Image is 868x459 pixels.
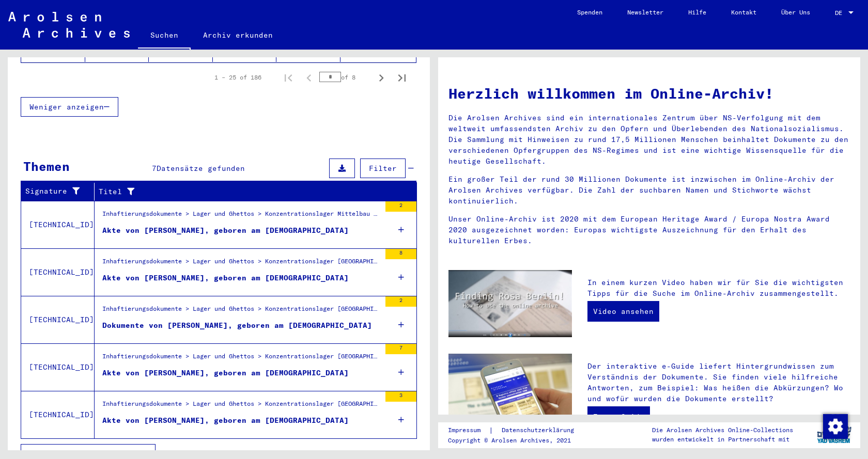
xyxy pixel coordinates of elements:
[23,157,70,176] div: Themen
[835,9,846,17] span: DE
[191,23,285,48] a: Archiv erkunden
[815,422,854,448] img: yv_logo.png
[102,257,380,271] div: Inhaftierungsdokumente > Lager und Ghettos > Konzentrationslager [GEOGRAPHIC_DATA] > Individuelle...
[102,399,380,414] div: Inhaftierungsdokumente > Lager und Ghettos > Konzentrationslager [GEOGRAPHIC_DATA] > Individuelle...
[102,304,380,319] div: Inhaftierungsdokumente > Lager und Ghettos > Konzentrationslager [GEOGRAPHIC_DATA] > Individuelle...
[448,354,572,436] img: eguide.jpg
[587,361,850,404] p: Der interaktive e-Guide liefert Hintergrundwissen zum Verständnis der Dokumente. Sie finden viele...
[448,113,850,167] p: Die Arolsen Archives sind ein internationales Zentrum über NS-Verfolgung mit dem weltweit umfasse...
[823,414,848,439] img: Zustimmung ändern
[448,83,850,104] h1: Herzlich willkommen im Online-Archiv!
[99,183,404,200] div: Titel
[652,425,793,435] p: Die Arolsen Archives Online-Collections
[8,12,130,38] img: Arolsen_neg.svg
[25,183,94,200] div: Signature
[102,368,349,378] div: Akte von [PERSON_NAME], geboren am [DEMOGRAPHIC_DATA]
[152,164,157,173] span: 7
[587,277,850,299] p: In einem kurzen Video haben wir für Sie die wichtigsten Tipps für die Suche im Online-Archiv zusa...
[102,320,372,331] div: Dokumente von [PERSON_NAME], geboren am [DEMOGRAPHIC_DATA]
[278,67,299,88] button: First page
[102,209,380,224] div: Inhaftierungsdokumente > Lager und Ghettos > Konzentrationslager Mittelbau ([GEOGRAPHIC_DATA]) > ...
[448,270,572,337] img: video.jpg
[102,415,349,426] div: Akte von [PERSON_NAME], geboren am [DEMOGRAPHIC_DATA]
[392,67,412,88] button: Last page
[21,248,95,296] td: [TECHNICAL_ID]
[29,102,104,112] span: Weniger anzeigen
[102,273,349,283] div: Akte von [PERSON_NAME], geboren am [DEMOGRAPHIC_DATA]
[360,159,406,178] button: Filter
[369,164,397,173] span: Filter
[157,164,245,173] span: Datensätze gefunden
[385,249,416,259] div: 8
[493,425,586,436] a: Datenschutzerklärung
[214,73,261,82] div: 1 – 25 of 186
[21,296,95,343] td: [TECHNICAL_ID]
[21,97,118,117] button: Weniger anzeigen
[102,225,349,236] div: Akte von [PERSON_NAME], geboren am [DEMOGRAPHIC_DATA]
[448,436,586,445] p: Copyright © Arolsen Archives, 2021
[448,214,850,246] p: Unser Online-Archiv ist 2020 mit dem European Heritage Award / Europa Nostra Award 2020 ausgezeic...
[385,344,416,354] div: 7
[138,23,191,50] a: Suchen
[21,391,95,438] td: [TECHNICAL_ID]
[448,425,586,436] div: |
[448,174,850,207] p: Ein großer Teil der rund 30 Millionen Dokumente ist inzwischen im Online-Archiv der Arolsen Archi...
[319,72,371,82] div: of 8
[587,406,650,427] a: Zum e-Guide
[371,67,392,88] button: Next page
[102,352,380,366] div: Inhaftierungsdokumente > Lager und Ghettos > Konzentrationslager [GEOGRAPHIC_DATA] > Individuelle...
[25,186,81,197] div: Signature
[385,391,416,402] div: 3
[99,186,391,197] div: Titel
[29,449,141,458] span: Alle Ergebnisse anzeigen
[385,201,416,212] div: 2
[448,425,489,436] a: Impressum
[587,301,659,322] a: Video ansehen
[21,343,95,391] td: [TECHNICAL_ID]
[652,435,793,444] p: wurden entwickelt in Partnerschaft mit
[21,201,95,248] td: [TECHNICAL_ID]
[299,67,319,88] button: Previous page
[385,296,416,307] div: 2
